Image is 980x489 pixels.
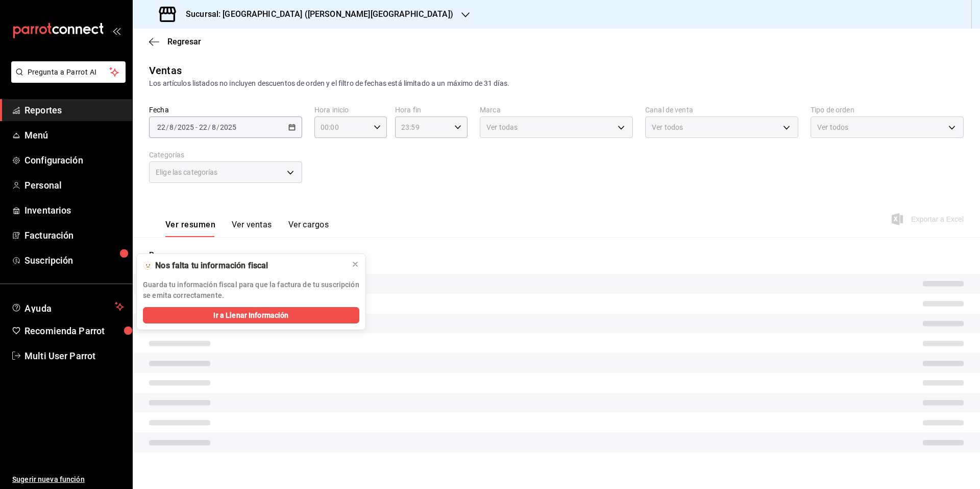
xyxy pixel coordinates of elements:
span: Multi User Parrot [24,349,124,363]
button: Ver resumen [165,220,215,237]
input: ---- [177,123,194,131]
button: Ver ventas [232,220,272,237]
label: Tipo de orden [811,106,964,113]
span: Facturación [24,228,124,242]
span: - [195,123,198,131]
span: / [174,123,177,131]
button: Ver cargos [288,220,329,237]
div: Ventas [149,63,182,78]
span: Ayuda [24,300,111,313]
label: Categorías [149,151,302,158]
div: 🫥 Nos falta tu información fiscal [143,260,343,271]
p: Resumen [149,249,964,262]
span: Recomienda Parrot [24,324,124,338]
input: ---- [219,123,237,131]
h3: Sucursal: [GEOGRAPHIC_DATA] ([PERSON_NAME][GEOGRAPHIC_DATA]) [178,8,453,20]
label: Fecha [149,106,302,113]
span: / [208,123,211,131]
span: Configuración [24,153,124,167]
label: Canal de venta [645,106,798,113]
span: Personal [24,178,124,192]
button: Regresar [149,37,201,46]
button: Pregunta a Parrot AI [11,61,126,83]
span: / [216,123,219,131]
span: Ir a Llenar Información [213,310,288,321]
span: Ver todas [486,122,518,132]
span: Sugerir nueva función [12,474,124,485]
button: Ir a Llenar Información [143,307,359,323]
span: Inventarios [24,203,124,217]
label: Hora inicio [314,106,387,113]
span: Ver todos [652,122,683,132]
input: -- [169,123,174,131]
span: Menú [24,128,124,142]
input: -- [199,123,208,131]
div: Los artículos listados no incluyen descuentos de orden y el filtro de fechas está limitado a un m... [149,78,964,89]
a: Pregunta a Parrot AI [7,74,126,85]
span: Suscripción [24,253,124,267]
span: Regresar [167,37,201,46]
span: Pregunta a Parrot AI [28,67,110,78]
span: / [166,123,169,131]
span: Elige las categorías [156,167,218,177]
input: -- [211,123,216,131]
div: navigation tabs [165,220,329,237]
span: Reportes [24,103,124,117]
label: Hora fin [395,106,468,113]
span: Ver todos [817,122,848,132]
button: open_drawer_menu [112,27,120,35]
p: Guarda tu información fiscal para que la factura de tu suscripción se emita correctamente. [143,280,359,301]
input: -- [157,123,166,131]
label: Marca [480,106,633,113]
